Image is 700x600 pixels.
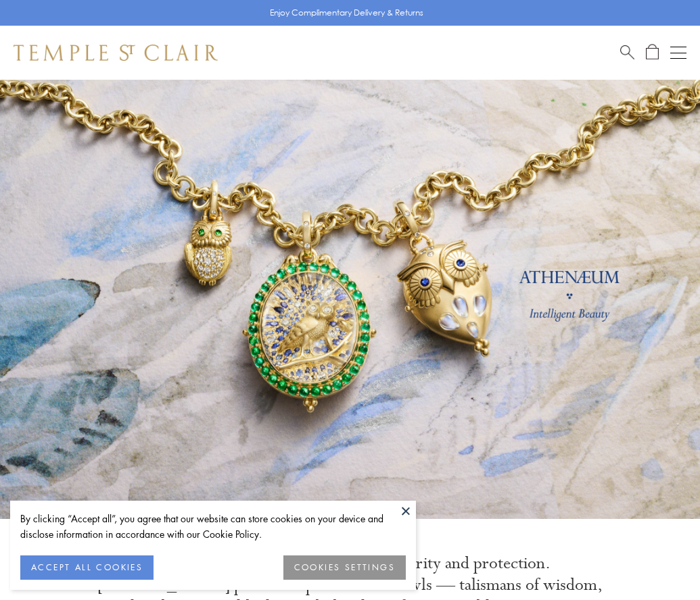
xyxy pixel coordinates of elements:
[620,44,634,61] a: Search
[283,555,406,580] button: COOKIES SETTINGS
[670,45,686,61] button: Open navigation
[14,45,218,61] img: Temple St. Clair
[270,6,423,20] p: Enjoy Complimentary Delivery & Returns
[646,44,659,61] a: Open Shopping Bag
[20,555,154,580] button: ACCEPT ALL COOKIES
[20,511,406,542] div: By clicking “Accept all”, you agree that our website can store cookies on your device and disclos...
